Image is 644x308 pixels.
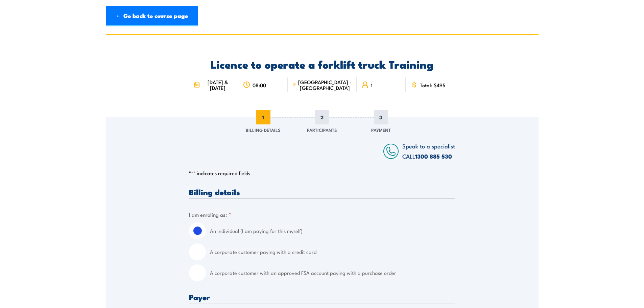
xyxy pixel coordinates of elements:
span: [GEOGRAPHIC_DATA] - [GEOGRAPHIC_DATA] [298,79,352,91]
span: 2 [315,110,329,124]
a: ← Go back to course page [106,6,198,26]
h2: Licence to operate a forklift truck Training [189,59,455,69]
p: " " indicates required fields [189,170,455,176]
span: Payment [371,126,391,133]
h3: Payer [189,293,455,301]
label: A corporate customer paying with a credit card [210,243,455,260]
span: [DATE] & [DATE] [202,79,233,91]
label: A corporate customer with an approved FSA account paying with a purchase order [210,264,455,281]
span: 3 [374,110,388,124]
span: Total: $495 [420,82,446,88]
label: An individual (I am paying for this myself) [210,222,455,239]
span: 1 [371,82,373,88]
a: 1300 885 530 [415,152,452,161]
span: 1 [256,110,270,124]
span: Speak to a specialist CALL [402,142,455,160]
span: 08:00 [253,82,266,88]
legend: I am enroling as: [189,211,231,218]
span: Participants [307,126,337,133]
h3: Billing details [189,188,455,196]
span: Billing Details [246,126,281,133]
